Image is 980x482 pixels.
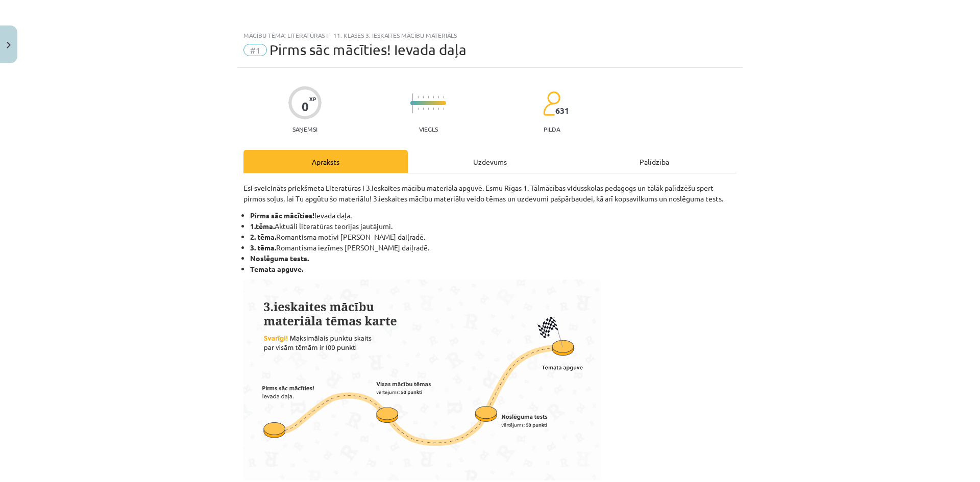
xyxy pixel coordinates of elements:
[288,125,322,133] p: Saņemsi
[250,232,276,241] strong: 2. tēma.
[412,93,413,113] img: icon-long-line-d9ea69661e0d244f92f715978eff75569469978d946b2353a9bb055b3ed8787d.svg
[433,108,434,110] img: icon-short-line-57e1e144782c952c97e751825c79c345078a6d821885a25fce030b3d8c18986b.svg
[243,44,267,56] span: #1
[250,264,303,273] strong: Temata apguve.
[428,108,429,110] img: icon-short-line-57e1e144782c952c97e751825c79c345078a6d821885a25fce030b3d8c18986b.svg
[302,99,309,114] div: 0
[243,32,737,39] div: Mācību tēma: Literatūras i - 11. klases 3. ieskaites mācību materiāls
[428,96,429,98] img: icon-short-line-57e1e144782c952c97e751825c79c345078a6d821885a25fce030b3d8c18986b.svg
[555,106,569,115] span: 631
[250,210,737,221] li: Ievada daļa.
[419,125,438,133] p: Viegls
[423,108,424,110] img: icon-short-line-57e1e144782c952c97e751825c79c345078a6d821885a25fce030b3d8c18986b.svg
[250,221,275,231] strong: 1.tēma.
[7,42,11,48] img: icon-close-lesson-0947bae3869378f0d4975bcd49f059093ad1ed9edebbc8119c70593378902aed.svg
[423,96,424,98] img: icon-short-line-57e1e144782c952c97e751825c79c345078a6d821885a25fce030b3d8c18986b.svg
[544,125,560,133] p: pilda
[543,91,560,116] img: students-c634bb4e5e11cddfef0936a35e636f08e4e9abd3cc4e673bd6f9a4125e45ecb1.svg
[443,108,444,110] img: icon-short-line-57e1e144782c952c97e751825c79c345078a6d821885a25fce030b3d8c18986b.svg
[250,211,314,220] b: Pirms sāc mācīties!
[443,96,444,98] img: icon-short-line-57e1e144782c952c97e751825c79c345078a6d821885a25fce030b3d8c18986b.svg
[250,253,309,263] strong: Noslēguma tests.
[250,221,737,232] li: Aktuāli literatūras teorijas jautājumi.
[572,150,737,173] div: Palīdzība
[433,96,434,98] img: icon-short-line-57e1e144782c952c97e751825c79c345078a6d821885a25fce030b3d8c18986b.svg
[250,243,276,252] strong: 3. tēma.
[243,150,408,173] div: Apraksts
[418,96,419,98] img: icon-short-line-57e1e144782c952c97e751825c79c345078a6d821885a25fce030b3d8c18986b.svg
[309,96,316,102] span: XP
[250,232,737,242] li: Romantisma motīvi [PERSON_NAME] daiļradē.
[250,242,737,253] li: Romantisma iezīmes [PERSON_NAME] daiļradē.
[243,183,737,204] p: Esi sveicināts priekšmeta Literatūras I 3.ieskaites mācību materiāla apguvē. Esmu Rīgas 1. Tālmāc...
[408,150,572,173] div: Uzdevums
[418,108,419,110] img: icon-short-line-57e1e144782c952c97e751825c79c345078a6d821885a25fce030b3d8c18986b.svg
[438,96,439,98] img: icon-short-line-57e1e144782c952c97e751825c79c345078a6d821885a25fce030b3d8c18986b.svg
[438,108,439,110] img: icon-short-line-57e1e144782c952c97e751825c79c345078a6d821885a25fce030b3d8c18986b.svg
[269,41,467,58] span: Pirms sāc mācīties! Ievada daļa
